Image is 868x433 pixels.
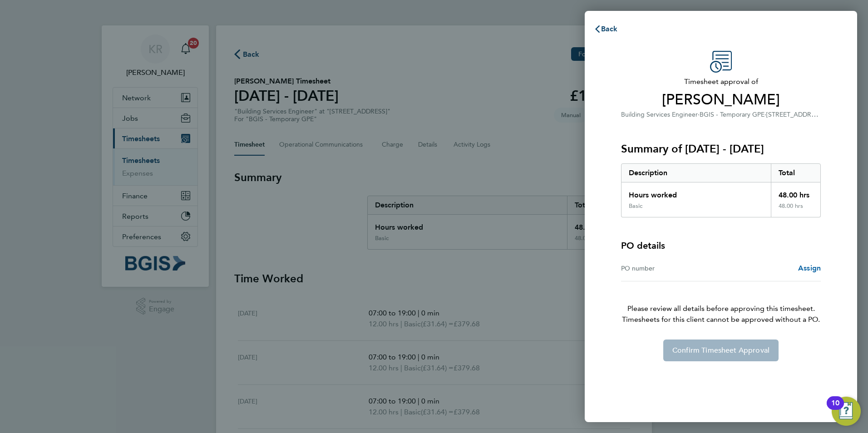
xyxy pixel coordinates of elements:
div: Basic [629,202,642,210]
span: · [698,111,700,118]
span: BGIS - Temporary GPE [700,111,764,118]
div: 10 [831,403,839,415]
div: 48.00 hrs [771,202,821,217]
div: Description [621,164,771,182]
div: Total [771,164,821,182]
button: Back [585,20,627,38]
div: Hours worked [621,182,771,202]
span: Assign [798,264,821,272]
div: PO number [621,263,721,274]
h4: PO details [621,239,665,252]
div: Summary of 13 - 19 Sep 2025 [621,163,821,217]
span: · [764,111,766,118]
span: Timesheet approval of [621,76,821,87]
h3: Summary of [DATE] - [DATE] [621,142,821,156]
button: Open Resource Center, 10 new notifications [832,397,861,426]
span: Timesheets for this client cannot be approved without a PO. [610,314,832,325]
p: Please review all details before approving this timesheet. [610,281,832,325]
span: [PERSON_NAME] [621,91,821,109]
a: Assign [798,263,821,274]
span: Building Services Engineer [621,111,698,118]
div: 48.00 hrs [771,182,821,202]
span: Back [601,25,618,33]
span: [STREET_ADDRESS] [766,110,824,118]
